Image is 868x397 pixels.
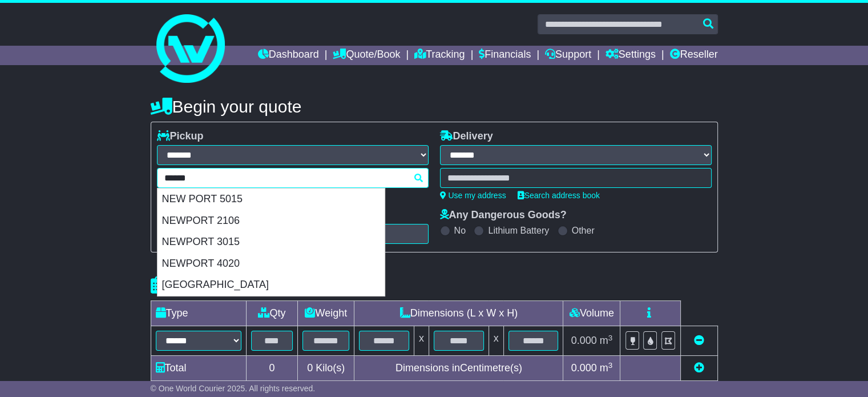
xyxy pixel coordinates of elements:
[518,191,600,200] a: Search address book
[571,362,597,374] span: 0.000
[488,225,549,236] label: Lithium Battery
[151,276,294,295] h4: Package details |
[354,356,563,381] td: Dimensions in Centimetre(s)
[440,209,567,222] label: Any Dangerous Goods?
[414,326,429,356] td: x
[157,168,429,188] typeahead: Please provide city
[298,356,354,381] td: Kilo(s)
[151,356,246,381] td: Total
[572,225,595,236] label: Other
[545,46,591,65] a: Support
[258,46,319,65] a: Dashboard
[608,334,613,342] sup: 3
[307,362,313,374] span: 0
[563,301,620,326] td: Volume
[600,335,613,346] span: m
[440,191,506,200] a: Use my address
[605,46,656,65] a: Settings
[571,335,597,346] span: 0.000
[354,301,563,326] td: Dimensions (L x W x H)
[151,301,246,326] td: Type
[158,231,385,253] div: NEWPORT 3015
[157,130,204,143] label: Pickup
[669,46,717,65] a: Reseller
[694,335,704,346] a: Remove this item
[298,301,354,326] td: Weight
[608,361,613,370] sup: 3
[488,326,503,356] td: x
[694,362,704,374] a: Add new item
[414,46,465,65] a: Tracking
[158,189,385,210] div: NEW PORT 5015
[151,384,316,393] span: © One World Courier 2025. All rights reserved.
[158,210,385,232] div: NEWPORT 2106
[479,46,531,65] a: Financials
[246,356,298,381] td: 0
[151,97,718,116] h4: Begin your quote
[454,225,466,236] label: No
[333,46,400,65] a: Quote/Book
[246,301,298,326] td: Qty
[600,362,613,374] span: m
[158,274,385,296] div: [GEOGRAPHIC_DATA]
[158,253,385,275] div: NEWPORT 4020
[440,130,493,143] label: Delivery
